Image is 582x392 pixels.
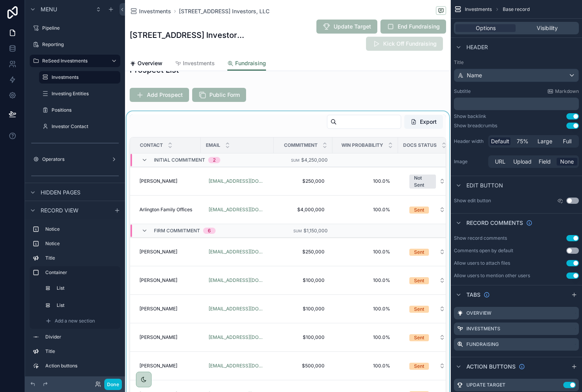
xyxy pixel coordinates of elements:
button: Done [104,379,122,390]
label: Title [45,348,117,355]
span: Upload [513,158,532,166]
span: Name [467,71,482,79]
span: Markdown [555,88,579,94]
span: Overview [137,59,162,67]
label: Pipeline [42,25,119,31]
a: ReSeed Investments [30,55,120,67]
label: Positions [52,107,119,113]
small: Sum [291,158,300,162]
label: Subtitle [454,88,471,94]
span: Menu [41,5,57,13]
span: Docs Status [403,142,437,148]
span: Firm Commitment [154,228,200,234]
span: Hidden pages [41,189,80,196]
label: Investments [52,74,116,80]
span: Commitment [284,142,318,148]
a: Fundraising [227,56,266,71]
label: Divider [45,334,117,340]
span: None [560,158,574,166]
span: Header [466,43,488,51]
span: Contact [140,142,163,148]
label: Investments [466,326,500,332]
div: 6 [208,228,211,234]
span: URL [495,158,505,166]
label: Title [454,59,579,66]
label: Action buttons [45,363,117,369]
span: Initial Commitment [154,157,205,163]
label: Notice [45,226,117,232]
div: Show breadcrumbs [454,123,497,129]
div: Comments open by default [454,248,513,254]
a: Investments [130,7,171,15]
div: Allow users to mention other users [454,273,530,279]
span: Record comments [466,219,523,227]
label: Header width [454,138,485,144]
label: Image [454,159,485,165]
label: List [57,285,116,291]
span: 75% [517,137,528,145]
span: Full [563,137,571,145]
span: Record view [41,207,79,214]
a: Investments [39,71,120,84]
span: Investments [139,7,171,15]
span: Field [539,158,551,166]
label: Container [45,269,117,276]
span: Visibility [537,24,558,32]
label: Reporting [42,41,119,48]
label: Investing Entities [52,91,119,97]
small: Sum [293,229,302,233]
a: Investing Entities [39,87,120,100]
span: Email [206,142,220,148]
label: Investor Contact [52,123,119,130]
a: Operators [30,153,120,166]
div: scrollable content [454,98,579,110]
button: Name [454,69,579,82]
span: Base record [503,6,530,12]
label: Title [45,255,117,261]
label: Overview [466,310,491,316]
span: Add a new section [55,318,95,324]
label: ReSeed Investments [42,58,105,64]
div: Allow users to attach files [454,260,510,266]
span: Win Probability [341,142,383,148]
span: Action buttons [466,363,516,371]
span: Investments [465,6,492,12]
span: $4,250,000 [301,157,328,163]
div: 2 [213,157,216,163]
label: Fundraising [466,341,499,347]
a: Overview [130,56,162,72]
a: Investor Contact [39,120,120,133]
span: $1,150,000 [303,228,328,233]
label: Show edit button [454,198,491,204]
a: Positions [39,104,120,116]
label: Notice [45,241,117,247]
a: Reporting [30,38,120,51]
div: Show backlink [454,113,486,119]
label: Operators [42,156,108,162]
span: Options [476,24,496,32]
a: [STREET_ADDRESS] Investors, LLC [179,7,270,15]
a: Pipeline [30,22,120,34]
span: Default [491,137,509,145]
label: List [57,302,116,308]
a: Investments [175,56,215,72]
span: Tabs [466,291,480,299]
h1: [STREET_ADDRESS] Investors, LLC [130,30,247,41]
span: Large [537,137,552,145]
span: Edit button [466,182,503,189]
div: scrollable content [25,219,125,376]
div: Show record comments [454,235,507,241]
a: Markdown [547,88,579,94]
span: Fundraising [235,59,266,67]
span: Investments [183,59,215,67]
